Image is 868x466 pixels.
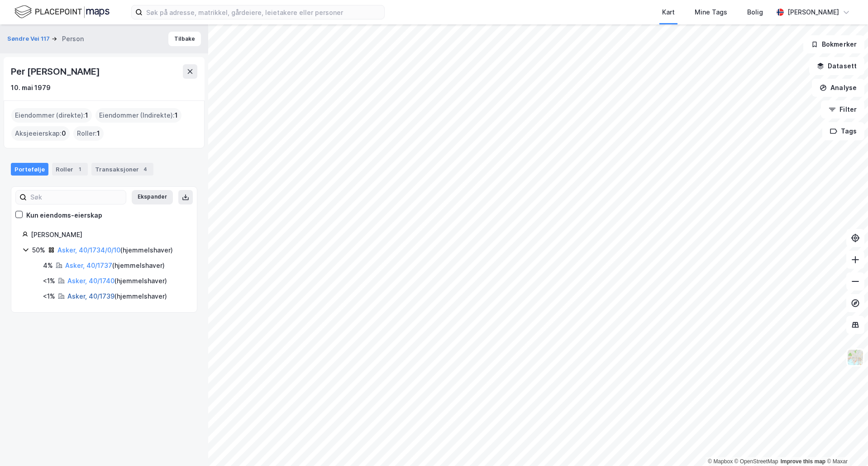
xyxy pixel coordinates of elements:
div: 10. mai 1979 [11,82,51,93]
button: Datasett [809,57,864,75]
div: Kart [662,7,675,18]
a: Asker, 40/1739 [67,292,114,300]
div: ( hjemmelshaver ) [65,260,165,271]
a: Asker, 40/1740 [67,277,114,285]
div: Kun eiendoms-eierskap [26,210,102,221]
button: Bokmerker [803,35,864,53]
a: OpenStreetMap [734,458,778,465]
div: 4 [141,165,150,174]
span: 1 [97,128,100,139]
a: Improve this map [781,458,825,465]
img: logo.f888ab2527a4732fd821a326f86c7f29.svg [14,4,110,20]
div: Kontrollprogram for chat [823,423,868,466]
input: Søk på adresse, matrikkel, gårdeiere, leietakere eller personer [143,5,384,19]
div: Bolig [747,7,763,18]
button: Tilbake [168,32,201,46]
button: Analyse [812,79,864,97]
div: ( hjemmelshaver ) [57,245,173,256]
button: Tags [822,122,864,140]
div: 4% [43,260,53,271]
div: Eiendommer (direkte) : [11,108,92,123]
div: Mine Tags [695,7,727,18]
div: Aksjeeierskap : [11,126,70,141]
div: Portefølje [11,163,48,176]
span: 1 [85,110,88,121]
div: <1% [43,291,55,302]
button: Filter [821,100,864,119]
div: [PERSON_NAME] [31,229,186,240]
div: ( hjemmelshaver ) [67,276,167,286]
button: Ekspander [132,190,173,204]
span: 0 [62,128,66,139]
a: Mapbox [708,458,733,465]
div: ( hjemmelshaver ) [67,291,167,302]
div: Transaksjoner [91,163,153,176]
div: [PERSON_NAME] [787,7,839,18]
a: Asker, 40/1737 [65,262,112,269]
div: Roller [52,163,88,176]
div: Roller : [73,126,104,141]
a: Asker, 40/1734/0/10 [57,246,120,254]
span: 1 [175,110,178,121]
div: <1% [43,276,55,286]
div: 50% [32,245,45,256]
input: Søk [27,190,126,204]
div: 1 [75,165,84,174]
div: Per [PERSON_NAME] [11,64,102,79]
div: Eiendommer (Indirekte) : [95,108,181,123]
div: Person [62,33,84,44]
button: Søndre Vei 117 [7,34,52,43]
img: Z [847,349,864,366]
iframe: Chat Widget [823,423,868,466]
